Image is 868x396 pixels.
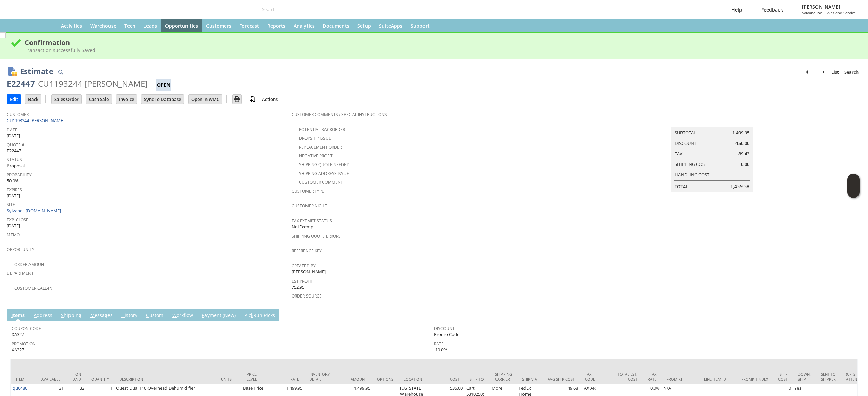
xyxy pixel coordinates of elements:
[86,19,120,32] a: Warehouse
[12,331,24,338] span: XA327
[12,347,24,353] span: XA327
[7,117,66,124] a: CU1193244 [PERSON_NAME]
[292,263,316,269] a: Created By
[141,95,184,104] input: Sync To Database
[38,78,148,89] div: CU1193244 [PERSON_NAME]
[299,162,350,168] a: Shipping Quote Needed
[272,377,299,382] div: Rate
[120,19,139,32] a: Tech
[7,127,17,133] a: Date
[340,377,367,382] div: Amount
[357,23,371,29] span: Setup
[299,127,345,132] a: Potential Backorder
[161,19,202,32] a: Opportunities
[146,312,149,318] span: C
[290,19,319,32] a: Analytics
[375,19,407,32] a: SuiteApps
[294,23,315,29] span: Analytics
[45,22,53,30] svg: Home
[823,10,824,15] span: -
[610,372,637,382] div: Total Est. Cost
[71,372,81,382] div: On Hand
[243,312,277,320] a: PickRun Picks
[233,95,241,104] input: Print
[202,312,204,318] span: P
[292,284,304,290] span: 752.95
[116,95,137,104] input: Invoice
[7,178,19,184] span: 50.0%
[267,23,285,29] span: Reports
[738,151,749,157] span: 89.43
[7,162,25,169] span: Proposal
[778,372,788,382] div: Ship Cost
[25,38,857,47] div: Confirmation
[57,19,86,32] a: Activities
[403,377,422,382] div: Location
[299,144,342,150] a: Replacement Order
[671,116,753,127] caption: Summary
[119,377,211,382] div: Description
[90,312,95,318] span: M
[675,161,707,167] a: Shipping Cost
[299,153,333,159] a: Negative Profit
[9,312,26,320] a: Items
[139,19,161,32] a: Leads
[61,23,82,29] span: Activities
[292,188,324,194] a: Customer Type
[156,79,171,91] div: Open
[246,372,262,382] div: Price Level
[522,377,537,382] div: Ship Via
[299,135,331,141] a: Dropship Issue
[25,47,857,53] div: Transaction successfully Saved
[292,112,387,117] a: Customer Comments / Special Instructions
[7,187,22,193] a: Expires
[741,377,768,382] div: fromkitindex
[735,140,749,147] span: -150.00
[121,312,125,318] span: H
[124,23,135,29] span: Tech
[144,312,165,320] a: Custom
[41,19,57,32] a: Home
[7,193,20,199] span: [DATE]
[7,78,35,89] div: E22447
[818,68,826,76] img: Next
[319,19,353,32] a: Documents
[206,23,231,29] span: Customers
[675,172,709,178] a: Handling Cost
[41,377,60,382] div: Available
[7,157,22,162] a: Status
[143,23,157,29] span: Leads
[239,23,259,29] span: Forecast
[829,67,842,78] a: List
[86,95,112,104] input: Cash Sale
[323,23,349,29] span: Documents
[847,174,860,198] iframe: Click here to launch Oracle Guided Learning Help Panel
[7,247,34,252] a: Opportunity
[7,217,28,223] a: Exp. Close
[12,341,36,347] a: Promotion
[88,312,114,320] a: Messages
[24,19,41,32] div: Shortcuts
[299,171,349,176] a: Shipping Address Issue
[826,10,856,15] span: Sales and Service
[548,377,575,382] div: Avg Ship Cost
[7,148,21,154] span: E22447
[235,19,263,32] a: Forecast
[741,161,749,168] span: 0.00
[292,269,326,275] span: [PERSON_NAME]
[434,326,455,331] a: Discount
[377,377,393,382] div: Options
[438,5,446,14] svg: Search
[292,293,322,299] a: Order Source
[292,248,322,254] a: Reference Key
[495,372,512,382] div: Shipping Carrier
[353,19,375,32] a: Setup
[821,372,836,382] div: Sent To Shipper
[171,312,195,320] a: Workflow
[761,6,783,13] span: Feedback
[847,186,860,198] span: Oracle Guided Learning Widget. To move around, please hold and drag
[675,151,683,157] a: Tax
[12,22,20,30] svg: Recent Records
[90,23,116,29] span: Warehouse
[200,312,237,320] a: Payment (New)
